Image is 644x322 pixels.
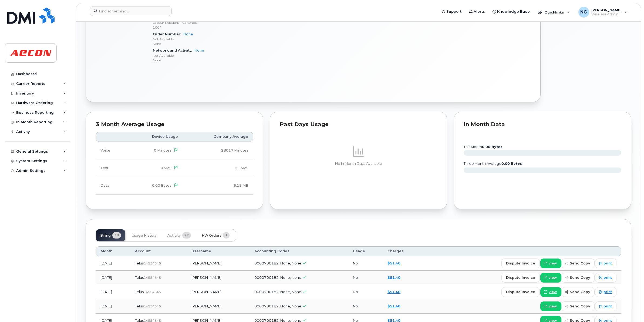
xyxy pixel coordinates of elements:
[591,12,622,16] span: Wireless Admin
[254,275,301,280] span: 0000700182, None, None
[96,256,130,271] td: [DATE]
[570,304,590,309] span: send copy
[463,162,522,166] text: three month average
[497,9,530,14] span: Knowledge Base
[183,159,253,177] td: 51 SMS
[506,261,535,266] span: dispute invoice
[580,9,587,15] span: NG
[254,290,301,294] span: 0000700182, None, None
[570,261,590,266] span: send copy
[254,304,301,308] span: 0000700182, None, None
[153,53,334,58] p: Not Available
[152,183,171,187] span: 0.00 Bytes
[144,261,161,265] span: 14554645
[182,232,191,239] span: 22
[540,301,561,311] a: view
[154,148,171,152] span: 0 Minutes
[506,289,535,294] span: dispute invoice
[595,287,616,297] a: print
[561,259,595,268] button: send copy
[463,145,503,149] text: this month
[383,246,424,256] th: Charges
[153,32,183,36] span: Order Number
[187,299,249,314] td: [PERSON_NAME]
[167,233,181,238] span: Activity
[90,6,172,16] input: Find something...
[591,8,622,12] span: [PERSON_NAME]
[96,299,130,314] td: [DATE]
[544,10,564,14] span: Quicklinks
[183,32,193,36] a: None
[135,304,144,308] span: Telus
[183,177,253,194] td: 6.18 MB
[534,7,574,18] div: Quicklinks
[135,275,144,280] span: Telus
[570,275,590,280] span: send copy
[603,275,612,280] span: print
[603,290,612,294] span: print
[501,259,540,268] button: dispute invoice
[153,41,334,46] p: None
[489,6,534,17] a: Knowledge Base
[153,25,334,30] p: 1004
[549,290,557,294] span: view
[595,301,616,311] a: print
[96,159,127,177] td: Text
[130,246,187,256] th: Account
[549,304,557,309] span: view
[144,276,161,280] span: 14554645
[254,261,301,265] span: 0000700182, None, None
[153,48,194,52] span: Network and Activity
[183,132,253,142] th: Company Average
[575,7,631,18] div: Nicole Guida
[135,261,144,265] span: Telus
[194,48,204,52] a: None
[202,233,221,238] span: HW Orders
[96,177,127,194] td: Data
[183,142,253,159] td: 28017 Minutes
[595,259,616,268] a: print
[187,256,249,271] td: [PERSON_NAME]
[96,122,253,127] div: 3 Month Average Usage
[96,246,130,256] th: Month
[501,287,540,297] button: dispute invoice
[464,122,621,127] div: In Month Data
[144,304,161,308] span: 14554645
[595,273,616,283] a: print
[187,246,249,256] th: Username
[387,261,400,265] a: $51.40
[570,289,590,294] span: send copy
[549,261,557,266] span: view
[348,271,383,285] td: No
[161,166,171,170] span: 0 SMS
[223,232,230,239] span: 1
[561,301,595,311] button: send copy
[387,275,400,280] a: $51.40
[387,304,400,308] a: $51.40
[96,285,130,299] td: [DATE]
[144,290,161,294] span: 14554645
[249,246,348,256] th: Accounting Codes
[603,261,612,266] span: print
[501,273,540,283] button: dispute invoice
[135,290,144,294] span: Telus
[474,9,485,14] span: Alerts
[501,162,522,166] tspan: 0.00 Bytes
[482,145,503,149] tspan: 0.00 Bytes
[465,6,489,17] a: Alerts
[127,132,183,142] th: Device Usage
[540,273,561,283] a: view
[348,256,383,271] td: No
[438,6,465,17] a: Support
[187,271,249,285] td: [PERSON_NAME]
[348,299,383,314] td: No
[603,304,612,309] span: print
[132,233,157,238] span: Usage History
[506,275,535,280] span: dispute invoice
[153,37,334,41] p: Not Available
[348,246,383,256] th: Usage
[561,287,595,297] button: send copy
[280,122,437,127] div: Past Days Usage
[540,287,561,297] a: view
[153,20,334,25] p: Labour Relations - Canonbie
